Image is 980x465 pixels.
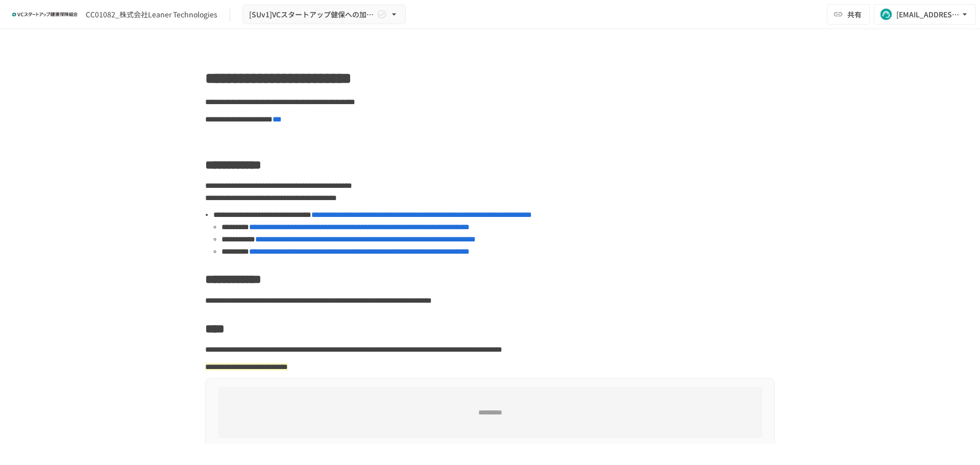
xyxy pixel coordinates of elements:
img: ZDfHsVrhrXUoWEWGWYf8C4Fv4dEjYTEDCNvmL73B7ox [12,6,78,22]
span: [SUv1]VCスタートアップ健保への加入申請手続き [249,8,375,21]
button: [SUv1]VCスタートアップ健保への加入申請手続き [242,5,406,25]
button: 共有 [827,4,870,25]
div: CC01082_株式会社Leaner Technologies [86,9,217,20]
button: [EMAIL_ADDRESS][DOMAIN_NAME] [874,4,976,25]
div: [EMAIL_ADDRESS][DOMAIN_NAME] [896,8,960,21]
span: 共有 [847,9,862,20]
